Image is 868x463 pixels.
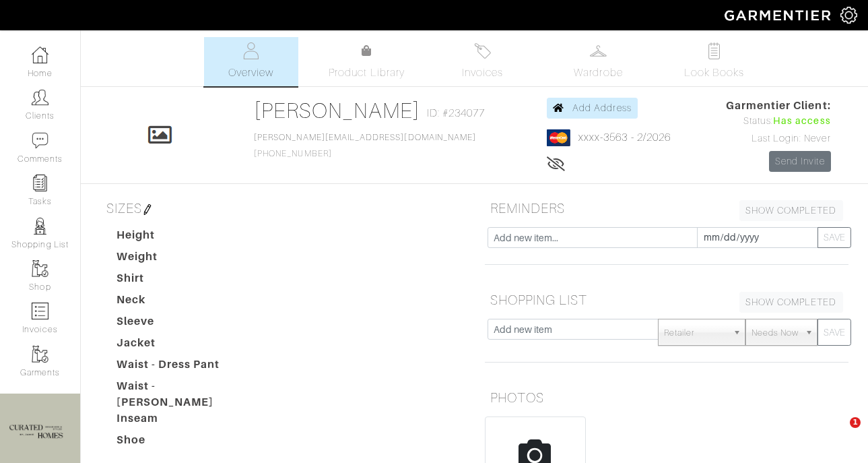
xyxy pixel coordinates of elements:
[488,227,698,248] input: Add new item...
[32,346,48,363] img: garments-icon-b7da505a4dc4fd61783c78ac3ca0ef83fa9d6f193b1c9dc38574b1d14d53ca28.png
[739,292,843,313] a: SHOW COMPLETED
[590,42,607,59] img: wardrobe-487a4870c1b7c33e795ec22d11cfc2ed9d08956e64fb3008fe2437562e282088.svg
[32,218,48,235] img: stylists-icon-eb353228a002819b7ec25b43dbf5f0378dd9e0616d9560372ff212230b889e62.png
[667,37,762,86] a: Look Books
[242,42,259,59] img: basicinfo-40fd8af6dae0f16599ec9e87c0ef1c0a1fdea2edbe929e3d69a839185d80c458.svg
[706,42,723,59] img: todo-9ac3debb85659649dc8f770b8b6100bb5dab4b48dedcbae339e5042a72dfd3cc.svg
[32,89,48,106] img: clients-icon-6bae9207a08558b7cb47a8932f037763ab4055f8c8b6bfacd5dc20c3e0201464.png
[462,65,503,81] span: Invoices
[474,42,491,59] img: orders-27d20c2124de7fd6de4e0e44c1d41de31381a507db9b33961299e4e07d508b8c.svg
[572,102,632,113] span: Add Address
[106,378,260,410] dt: Waist - [PERSON_NAME]
[106,270,260,292] dt: Shirt
[254,133,476,158] span: [PHONE_NUMBER]
[101,195,465,222] h5: SIZES
[684,65,744,81] span: Look Books
[485,195,848,222] h5: REMINDERS
[822,417,855,450] iframe: Intercom live chat
[32,47,48,63] img: dashboard-icon-dbcd8f5a0b271acd01030246c82b418ddd0df26cd7fceb0bd07c9910d44c42f6.png
[840,7,857,24] img: gear-icon-white-bd11855cb880d31180b6d7d6211b90ccbf57a29d726f0c71d8c61bd08dd39cc2.png
[726,98,831,114] span: Garmentier Client:
[436,37,530,86] a: Invoices
[574,65,622,81] span: Wardrobe
[547,129,570,146] img: mastercard-2c98a0d54659f76b027c6839bea21931c3e23d06ea5b2b5660056f2e14d2f154.png
[320,43,414,81] a: Product Library
[664,319,727,346] span: Retailer
[106,313,260,335] dt: Sleeve
[547,98,638,119] a: Add Address
[106,335,260,357] dt: Jacket
[32,303,48,319] img: orders-icon-0abe47150d42831381b5fb84f609e132dff9fe21cb692f30cb5eec754e2cba89.png
[32,175,48,191] img: reminder-icon-8004d30b9f0a5d33ae49ab947aed9ed385cf756f9e5892f1edd6e32f2345188e.png
[32,260,48,277] img: garments-icon-b7da505a4dc4fd61783c78ac3ca0ef83fa9d6f193b1c9dc38574b1d14d53ca28.png
[142,204,153,215] img: pen-cf24a1663064a2ec1b9c1bd2387e9de7a2fa800b781884d57f21acf72779bad2.png
[726,131,831,146] div: Last Login: Never
[850,417,861,428] span: 1
[427,105,486,121] span: ID: #234077
[739,200,843,221] a: SHOW COMPLETED
[485,286,848,313] h5: SHOPPING LIST
[817,227,851,248] button: SAVE
[106,410,260,432] dt: Inseam
[726,114,831,129] div: Status:
[773,114,831,129] span: Has access
[485,384,848,411] h5: PHOTOS
[32,132,48,149] img: comment-icon-a0a6a9ef722e966f86d9cbdc48e553b5cf19dbc54f86b18d962a5391bc8f6eb6.png
[106,227,260,249] dt: Height
[204,37,298,86] a: Overview
[552,37,646,86] a: Wardrobe
[228,65,273,81] span: Overview
[329,65,405,81] span: Product Library
[254,133,476,142] a: [PERSON_NAME][EMAIL_ADDRESS][DOMAIN_NAME]
[817,319,851,346] button: SAVE
[488,319,659,340] input: Add new item
[106,292,260,313] dt: Neck
[106,432,260,454] dt: Shoe
[106,357,260,378] dt: Waist - Dress Pant
[752,319,799,346] span: Needs Now
[254,98,420,123] a: [PERSON_NAME]
[106,249,260,270] dt: Weight
[718,3,840,27] img: garmentier-logo-header-white-b43fb05a5012e4ada735d5af1a66efaba907eab6374d6393d1fbf88cb4ef424d.png
[578,131,671,144] a: xxxx-3563 - 2/2026
[769,151,831,172] a: Send Invite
